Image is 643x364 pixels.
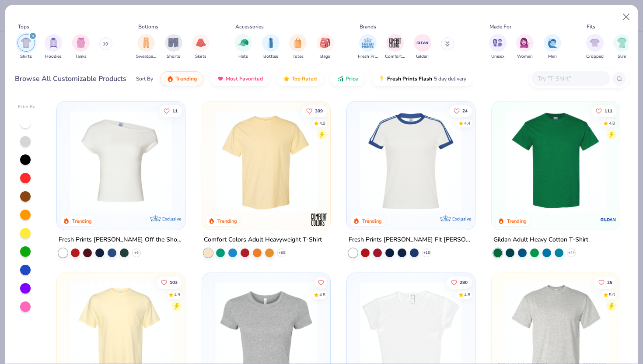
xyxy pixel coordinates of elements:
[289,34,307,60] div: filter for Totes
[49,38,58,48] img: Hoodies Image
[385,53,405,60] span: Comfort Colors
[319,120,325,126] div: 4.9
[175,75,197,82] span: Trending
[358,53,378,60] span: Fresh Prints
[310,211,328,228] img: Comfort Colors logo
[460,280,468,285] span: 280
[617,38,627,48] img: Slim Image
[356,110,466,212] img: e5540c4d-e74a-4e58-9a52-192fe86bec9f
[544,34,561,60] button: filter button
[159,105,182,117] button: Like
[238,38,248,48] img: Hats Image
[586,34,604,60] div: filter for Cropped
[293,53,304,60] span: Totes
[15,73,126,84] div: Browse All Customizable Products
[234,34,252,60] button: filter button
[72,34,90,60] button: filter button
[464,292,470,298] div: 4.8
[378,75,385,82] img: flash.gif
[544,34,561,60] div: filter for Men
[385,34,405,60] button: filter button
[263,53,278,60] span: Bottles
[266,38,276,48] img: Bottles Image
[136,75,153,83] div: Sort By
[289,34,307,60] button: filter button
[278,250,285,255] span: + 60
[493,234,588,245] div: Gildan Adult Heavy Cotton T-Shirt
[493,38,503,48] img: Unisex Image
[210,71,269,86] button: Most Favorited
[489,34,507,60] div: filter for Unisex
[18,23,29,31] div: Tops
[59,234,183,245] div: Fresh Prints [PERSON_NAME] Off the Shoulder Top
[18,104,35,110] div: Filter By
[548,53,557,60] span: Men
[414,34,431,60] button: filter button
[489,34,507,60] button: filter button
[315,276,327,289] button: Like
[204,234,322,245] div: Comfort Colors Adult Heavyweight T-Shirt
[416,53,429,60] span: Gildan
[226,75,263,82] span: Most Favorited
[613,34,631,60] div: filter for Slim
[192,34,210,60] button: filter button
[138,23,158,31] div: Bottoms
[217,75,224,82] img: most_fav.gif
[516,34,534,60] button: filter button
[591,105,617,117] button: Like
[607,280,612,285] span: 25
[163,216,182,222] span: Exclusive
[568,250,575,255] span: + 44
[434,74,466,84] span: 5 day delivery
[449,105,472,117] button: Like
[168,38,178,48] img: Shorts Image
[618,9,635,25] button: Close
[358,34,378,60] div: filter for Fresh Prints
[548,38,557,48] img: Men Image
[349,234,473,245] div: Fresh Prints [PERSON_NAME] Fit [PERSON_NAME] Shirt with Stripes
[157,276,182,289] button: Like
[165,34,182,60] div: filter for Shorts
[167,75,174,82] img: trending.gif
[45,34,62,60] div: filter for Hoodies
[609,120,615,126] div: 4.8
[516,34,534,60] div: filter for Women
[292,75,317,82] span: Top Rated
[17,34,35,60] div: filter for Shirts
[211,110,321,212] img: 029b8af0-80e6-406f-9fdc-fdf898547912
[195,53,206,60] span: Skirts
[317,34,334,60] button: filter button
[330,71,365,86] button: Price
[387,75,432,82] span: Fresh Prints Flash
[20,53,32,60] span: Shirts
[141,38,151,48] img: Sweatpants Image
[66,110,176,212] img: a1c94bf0-cbc2-4c5c-96ec-cab3b8502a7f
[372,71,473,86] button: Fresh Prints Flash5 day delivery
[447,276,472,289] button: Like
[360,23,376,31] div: Brands
[238,53,248,60] span: Hats
[500,110,611,212] img: db319196-8705-402d-8b46-62aaa07ed94f
[136,53,156,60] span: Sweatpants
[319,292,325,298] div: 4.8
[489,23,511,31] div: Made For
[192,34,210,60] div: filter for Skirts
[235,23,264,31] div: Accessories
[609,292,615,298] div: 5.0
[167,53,180,60] span: Shorts
[464,120,470,126] div: 4.4
[590,38,600,48] img: Cropped Image
[45,53,62,60] span: Hoodies
[165,34,182,60] button: filter button
[416,36,429,49] img: Gildan Image
[17,34,35,60] button: filter button
[594,276,617,289] button: Like
[605,108,612,113] span: 111
[21,38,31,48] img: Shirts Image
[136,34,156,60] button: filter button
[72,34,90,60] div: filter for Tanks
[618,53,626,60] span: Slim
[75,53,87,60] span: Tanks
[587,23,595,31] div: Fits
[262,34,280,60] div: filter for Bottles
